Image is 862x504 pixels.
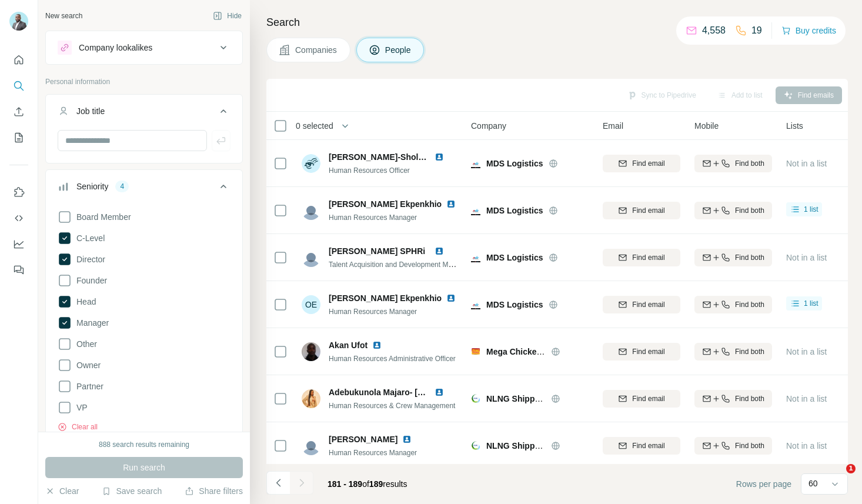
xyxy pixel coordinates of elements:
span: Founder [72,275,107,286]
span: MDS Logistics [486,158,543,169]
button: Find email [603,437,680,455]
span: Akan Ufot [329,339,367,351]
span: Lists [786,120,803,132]
button: Find email [603,249,680,266]
span: Find email [632,346,664,357]
span: Find both [735,205,764,216]
span: Email [603,120,623,132]
button: Find email [603,390,680,408]
span: Board Member [72,211,131,223]
button: Feedback [9,259,28,281]
span: Find email [632,440,664,451]
span: Find both [735,158,764,169]
span: Human Resources Manager [329,213,417,222]
span: Find email [632,158,664,169]
button: Find email [603,155,680,172]
span: Adebukunola Majaro- [DOMAIN_NAME], SPHRi, PMP [329,388,534,397]
span: [PERSON_NAME] [329,433,397,445]
span: MDS Logistics [486,299,543,311]
button: Dashboard [9,233,28,255]
button: Seniority4 [46,172,242,205]
span: Not in a list [786,159,827,168]
span: Companies [295,44,338,56]
img: Avatar [302,436,320,455]
img: LinkedIn logo [435,388,444,397]
button: Clear all [58,422,98,432]
img: Avatar [302,201,320,220]
div: Job title [76,105,105,117]
button: Enrich CSV [9,101,28,122]
span: People [385,44,412,56]
span: 0 selected [296,120,333,132]
span: Manager [72,317,109,329]
button: Find email [603,343,680,361]
span: Not in a list [786,441,827,450]
button: Clear [45,485,79,497]
button: Find email [603,202,680,219]
span: Owner [72,359,101,371]
span: [PERSON_NAME] SPHRi [329,246,425,256]
button: Find both [694,343,772,361]
span: Find both [735,440,764,451]
span: Find both [735,346,764,357]
iframe: Intercom live chat [822,464,850,492]
span: Find both [735,299,764,310]
img: LinkedIn logo [372,341,382,350]
span: MDS Logistics [486,252,543,263]
span: Head [72,296,96,308]
div: Company lookalikes [79,42,152,54]
img: Avatar [302,389,320,408]
img: LinkedIn logo [402,435,412,444]
p: 60 [808,478,818,489]
button: Find both [694,390,772,408]
span: Find email [632,393,664,404]
img: LinkedIn logo [435,246,444,256]
span: of [362,479,369,489]
span: Find email [632,205,664,216]
span: Human Resources & Crew Management [329,402,455,410]
span: Mobile [694,120,719,132]
div: 888 search results remaining [99,439,189,450]
span: Mega Chicken Restaurant [486,347,587,356]
img: Logo of NLNG Shipping and Marine Services [471,441,480,450]
span: 1 list [804,298,818,309]
img: LinkedIn logo [446,293,456,303]
button: Find both [694,202,772,219]
span: Human Resources Officer [329,166,410,175]
span: Find email [632,299,664,310]
div: 4 [115,181,129,192]
p: 4,558 [702,24,726,38]
p: 19 [751,24,762,38]
span: 181 - 189 [328,479,362,489]
button: Quick start [9,49,28,71]
div: New search [45,11,82,21]
span: Human Resources Administrative Officer [329,355,456,363]
img: Logo of MDS Logistics [471,300,480,309]
button: Use Surfe on LinkedIn [9,182,28,203]
span: [PERSON_NAME] Ekpenkhio [329,198,442,210]
img: LinkedIn logo [435,152,444,162]
span: NLNG Shipping and Marine Services [486,394,629,403]
span: VP [72,402,88,413]
span: Rows per page [736,478,791,490]
button: My lists [9,127,28,148]
img: Avatar [302,248,320,267]
button: Hide [205,7,250,25]
button: Company lookalikes [46,34,242,62]
img: LinkedIn logo [446,199,456,209]
span: Company [471,120,506,132]
button: Share filters [185,485,243,497]
img: Logo of MDS Logistics [471,206,480,215]
span: Not in a list [786,253,827,262]
span: Director [72,253,105,265]
span: Not in a list [786,347,827,356]
div: OE [302,295,320,314]
span: Human Resources Manager [329,449,417,457]
img: Avatar [9,12,28,31]
span: MDS Logistics [486,205,543,216]
span: Find email [632,252,664,263]
span: Partner [72,380,103,392]
button: Find email [603,296,680,313]
button: Find both [694,296,772,313]
button: Buy credits [781,22,836,39]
